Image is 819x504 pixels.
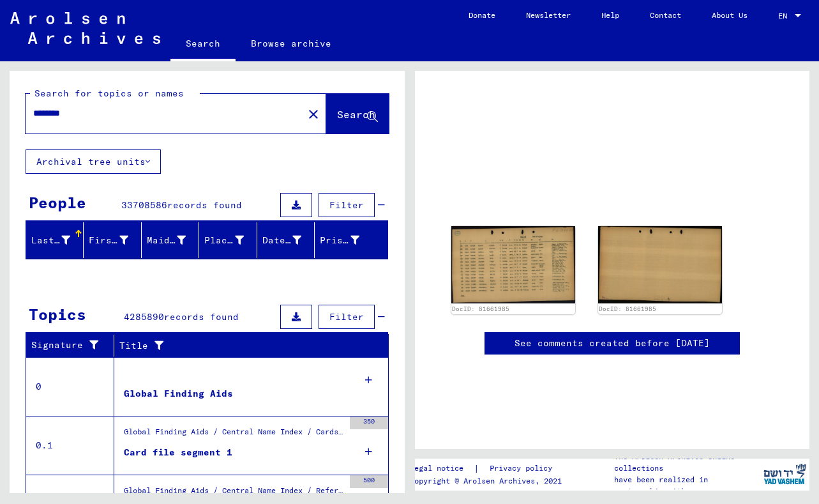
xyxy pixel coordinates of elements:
[761,458,809,490] img: yv_logo.png
[167,199,242,211] span: records found
[124,485,343,503] div: Global Finding Aids / Central Name Index / Reference cards and originals, which have been discove...
[329,199,364,211] span: Filter
[10,12,160,44] img: Arolsen_neg.svg
[301,101,326,126] button: Clear
[89,230,144,250] div: First Name
[124,426,343,444] div: Global Finding Aids / Central Name Index / Cards that have been scanned during first sequential m...
[410,462,474,475] a: Legal notice
[26,149,161,174] button: Archival tree units
[599,305,656,312] a: DocID: 81661985
[257,222,315,258] mat-header-cell: Date of Birth
[410,475,567,487] p: Copyright © Arolsen Archives, 2021
[410,462,567,475] div: |
[452,305,509,312] a: DocID: 81661985
[124,387,233,401] div: Global Finding Aids
[84,222,141,258] mat-header-cell: First Name
[170,28,236,61] a: Search
[29,303,86,326] div: Topics
[147,234,186,247] div: Maiden Name
[614,474,760,497] p: have been realized in partnership with
[31,339,104,352] div: Signature
[119,339,363,353] div: Title
[262,234,301,247] div: Date of Birth
[319,193,375,217] button: Filter
[26,416,114,475] td: 0.1
[26,357,114,416] td: 0
[199,222,257,258] mat-header-cell: Place of Birth
[515,337,710,350] a: See comments created before [DATE]
[598,226,722,303] img: 002.jpg
[451,226,575,303] img: 001.jpg
[119,335,376,356] div: Title
[778,11,792,20] span: EN
[31,230,86,250] div: Last Name
[121,199,167,211] span: 33708586
[124,446,232,459] div: Card file segment 1
[319,305,375,329] button: Filter
[31,234,70,247] div: Last Name
[89,234,128,247] div: First Name
[204,230,259,250] div: Place of Birth
[315,222,387,258] mat-header-cell: Prisoner #
[329,311,364,323] span: Filter
[614,451,760,474] p: The Arolsen Archives online collections
[262,230,317,250] div: Date of Birth
[337,108,375,121] span: Search
[29,191,86,214] div: People
[350,416,388,429] div: 350
[326,94,389,134] button: Search
[147,230,202,250] div: Maiden Name
[124,311,164,323] span: 4285890
[164,311,239,323] span: records found
[204,234,243,247] div: Place of Birth
[479,462,567,475] a: Privacy policy
[350,475,388,488] div: 500
[31,335,117,356] div: Signature
[26,222,84,258] mat-header-cell: Last Name
[306,107,321,122] mat-icon: close
[320,230,375,250] div: Prisoner #
[142,222,199,258] mat-header-cell: Maiden Name
[320,234,359,247] div: Prisoner #
[34,88,184,99] mat-label: Search for topics or names
[236,28,347,59] a: Browse archive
